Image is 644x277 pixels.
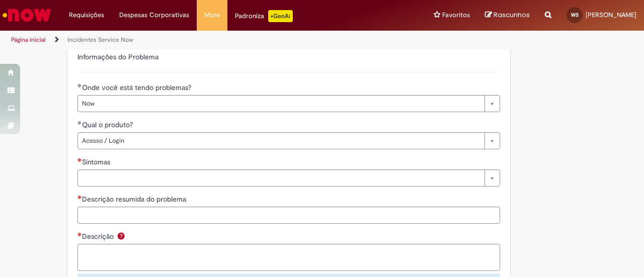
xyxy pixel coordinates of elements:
[268,10,293,22] p: +GenAi
[77,232,82,236] span: Necessários
[77,195,82,199] span: Necessários
[77,244,500,270] textarea: Descrição
[8,31,422,49] ul: Trilhas de página
[204,10,220,20] span: More
[82,232,116,241] span: Descrição
[586,11,636,19] span: [PERSON_NAME]
[77,83,82,87] span: Obrigatório Preenchido
[77,169,500,187] a: Limpar campo Sintomas
[1,5,53,25] img: ServiceNow
[119,10,189,20] span: Despesas Corporativas
[69,10,104,20] span: Requisições
[82,83,193,92] span: Onde você está tendo problemas?
[77,158,82,162] span: Necessários
[115,232,127,240] span: Ajuda para Descrição
[485,11,530,20] a: Rascunhos
[571,12,579,18] span: WS
[67,36,133,44] a: Incidentes Service Now
[77,52,158,61] label: Informações do Problema
[77,207,500,224] input: Descrição resumida do problema
[82,120,135,129] span: Qual o produto?
[82,96,479,112] span: Now
[494,10,530,20] span: Rascunhos
[11,36,46,44] a: Página inicial
[235,10,293,22] div: Padroniza
[82,133,479,149] span: Acesso / Login
[82,157,112,166] span: Sintomas
[82,195,188,204] span: Descrição resumida do problema
[442,10,470,20] span: Favoritos
[77,121,82,125] span: Obrigatório Preenchido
